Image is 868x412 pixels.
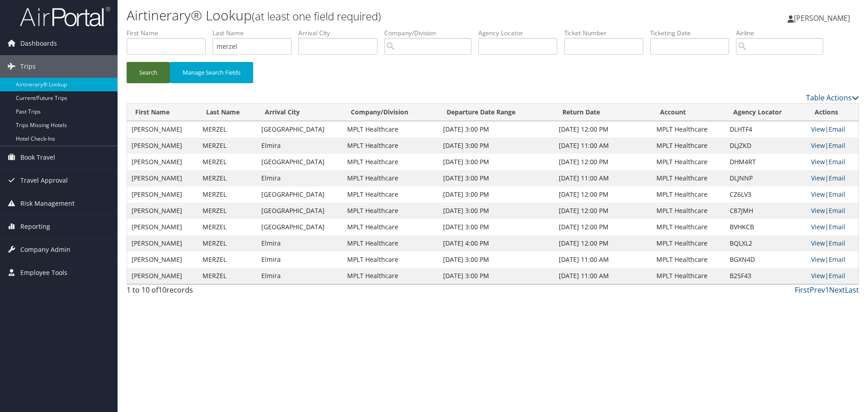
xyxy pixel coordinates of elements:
td: | [807,235,859,251]
a: Email [829,239,845,247]
a: 1 [825,285,829,295]
span: Company Admin [20,238,71,261]
td: MERZEL [198,203,257,219]
td: [DATE] 3:00 PM [439,170,554,186]
td: [DATE] 11:00 AM [554,268,652,284]
td: MPLT Healthcare [343,154,439,170]
td: [DATE] 4:00 PM [439,235,554,251]
td: | [807,121,859,137]
td: MPLT Healthcare [652,251,725,268]
label: Ticketing Date [650,28,736,38]
td: | [807,154,859,170]
a: View [811,125,825,133]
td: | [807,219,859,235]
td: MERZEL [198,251,257,268]
a: View [811,223,825,231]
td: MERZEL [198,121,257,137]
td: [DATE] 11:00 AM [554,170,652,186]
td: [GEOGRAPHIC_DATA] [257,121,343,137]
td: [DATE] 3:00 PM [439,251,554,268]
span: Travel Approval [20,169,68,192]
td: MPLT Healthcare [343,219,439,235]
td: MERZEL [198,268,257,284]
th: First Name: activate to sort column ascending [127,104,198,121]
button: Manage Search Fields [170,62,253,83]
td: MPLT Healthcare [343,203,439,219]
td: B25F43 [725,268,807,284]
div: 1 to 10 of records [127,284,300,300]
a: Last [845,285,859,295]
td: [DATE] 12:00 PM [554,203,652,219]
td: MERZEL [198,154,257,170]
label: Arrival City [298,28,384,38]
td: | [807,186,859,203]
span: Risk Management [20,192,75,215]
a: View [811,190,825,199]
td: [PERSON_NAME] [127,203,198,219]
td: [DATE] 3:00 PM [439,137,554,154]
td: [PERSON_NAME] [127,121,198,137]
td: [GEOGRAPHIC_DATA] [257,219,343,235]
span: Trips [20,55,36,78]
td: [PERSON_NAME] [127,268,198,284]
td: [DATE] 12:00 PM [554,219,652,235]
a: View [811,239,825,247]
a: Prev [810,285,825,295]
label: Airline [736,28,830,38]
td: [PERSON_NAME] [127,186,198,203]
td: MERZEL [198,170,257,186]
td: Elmira [257,251,343,268]
td: MPLT Healthcare [652,121,725,137]
th: Return Date: activate to sort column ascending [554,104,652,121]
a: Email [829,174,845,182]
td: | [807,137,859,154]
td: [PERSON_NAME] [127,251,198,268]
th: Arrival City: activate to sort column ascending [257,104,343,121]
label: Last Name [212,28,298,38]
td: | [807,268,859,284]
td: MPLT Healthcare [652,137,725,154]
td: BQLXL2 [725,235,807,251]
a: Email [829,271,845,280]
td: Elmira [257,170,343,186]
td: | [807,251,859,268]
a: Email [829,125,845,133]
td: CZ6LV3 [725,186,807,203]
td: [PERSON_NAME] [127,137,198,154]
td: [DATE] 12:00 PM [554,154,652,170]
td: [PERSON_NAME] [127,170,198,186]
td: MPLT Healthcare [652,268,725,284]
td: BVHKCB [725,219,807,235]
td: MPLT Healthcare [652,170,725,186]
td: C87JMH [725,203,807,219]
td: MPLT Healthcare [343,251,439,268]
span: Reporting [20,215,50,238]
td: MERZEL [198,137,257,154]
td: [DATE] 12:00 PM [554,186,652,203]
td: [DATE] 3:00 PM [439,121,554,137]
th: Departure Date Range: activate to sort column ascending [439,104,554,121]
th: Company/Division [343,104,439,121]
a: [PERSON_NAME] [788,5,859,32]
td: [DATE] 12:00 PM [554,121,652,137]
small: (at least one field required) [252,9,381,24]
td: MPLT Healthcare [343,170,439,186]
td: [DATE] 3:00 PM [439,219,554,235]
td: [DATE] 11:00 AM [554,137,652,154]
a: Email [829,223,845,231]
td: MPLT Healthcare [343,121,439,137]
th: Account: activate to sort column ascending [652,104,725,121]
span: Dashboards [20,32,57,55]
td: [DATE] 11:00 AM [554,251,652,268]
a: Email [829,190,845,199]
td: Elmira [257,137,343,154]
td: [GEOGRAPHIC_DATA] [257,203,343,219]
a: Email [829,157,845,166]
td: [GEOGRAPHIC_DATA] [257,154,343,170]
th: Agency Locator: activate to sort column ascending [725,104,807,121]
span: 10 [158,285,166,295]
a: Email [829,255,845,264]
td: MPLT Healthcare [343,268,439,284]
td: [DATE] 3:00 PM [439,203,554,219]
td: Elmira [257,268,343,284]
